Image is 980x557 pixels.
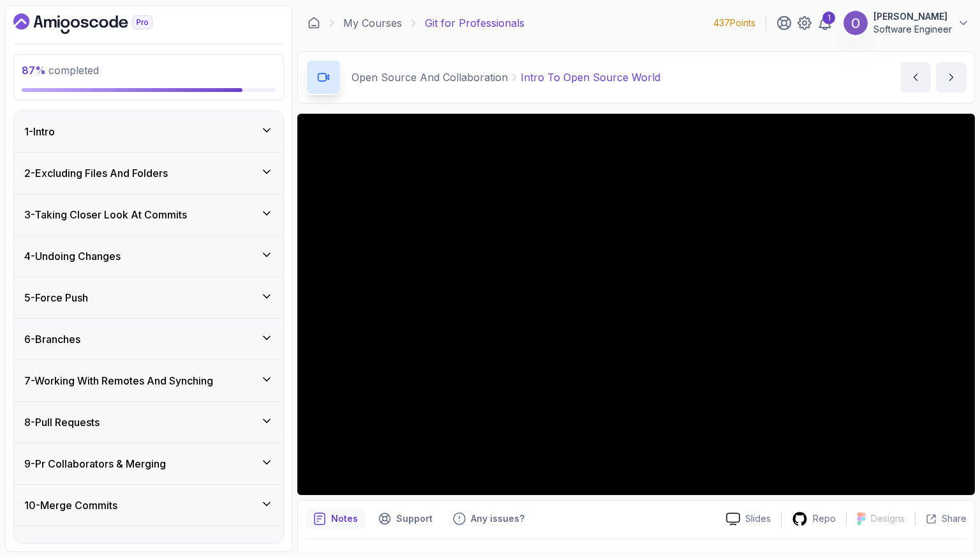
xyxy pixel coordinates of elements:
[24,290,88,305] h3: 5 - Force Push
[343,15,402,31] a: My Courses
[396,512,433,525] p: Support
[14,236,283,277] button: 4-Undoing Changes
[713,17,755,29] p: 437 Points
[936,62,967,93] button: next content
[14,194,283,235] button: 3-Taking Closer Look At Commits
[297,114,975,495] iframe: To enrich screen reader interactions, please activate Accessibility in Grammarly extension settings
[14,443,283,484] button: 9-Pr Collaborators & Merging
[24,373,213,388] h3: 7 - Working With Remotes And Synching
[471,512,524,525] p: Any issues?
[24,207,187,222] h3: 3 - Taking Closer Look At Commits
[24,165,168,181] h3: 2 - Excluding Files And Folders
[24,456,166,471] h3: 9 - Pr Collaborators & Merging
[14,485,283,526] button: 10-Merge Commits
[843,10,970,36] button: user profile image[PERSON_NAME]Software Engineer
[873,23,952,36] p: Software Engineer
[24,332,80,347] h3: 6 - Branches
[521,70,660,85] p: Intro To Open Source World
[915,512,967,525] button: Share
[22,64,99,77] span: completed
[716,512,781,526] a: Slides
[871,512,905,525] p: Designs
[14,153,283,194] button: 2-Excluding Files And Folders
[24,415,100,430] h3: 8 - Pull Requests
[822,11,835,24] div: 1
[873,10,952,23] p: [PERSON_NAME]
[24,248,121,264] h3: 4 - Undoing Changes
[24,539,74,554] h3: 11 - Rebase
[308,17,320,29] a: Dashboard
[13,13,182,34] a: Dashboard
[14,277,283,318] button: 5-Force Push
[331,512,358,525] p: Notes
[817,15,833,31] a: 1
[14,360,283,401] button: 7-Working With Remotes And Synching
[14,319,283,360] button: 6-Branches
[782,511,846,527] a: Repo
[306,508,366,529] button: notes button
[14,402,283,443] button: 8-Pull Requests
[24,124,55,139] h3: 1 - Intro
[24,498,117,513] h3: 10 - Merge Commits
[371,508,440,529] button: Support button
[843,11,868,35] img: user profile image
[942,512,967,525] p: Share
[22,64,46,77] span: 87 %
[445,508,532,529] button: Feedback button
[745,512,771,525] p: Slides
[813,512,836,525] p: Repo
[425,15,524,31] p: Git for Professionals
[14,111,283,152] button: 1-Intro
[352,70,508,85] p: Open Source And Collaboration
[900,62,931,93] button: previous content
